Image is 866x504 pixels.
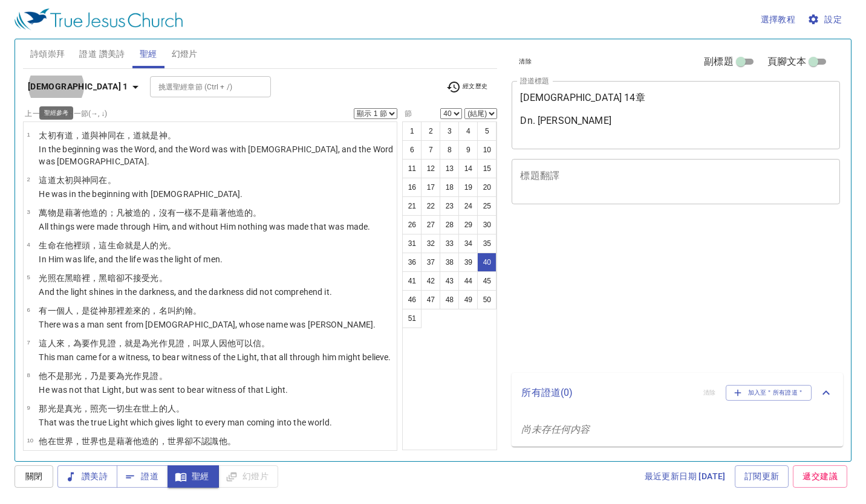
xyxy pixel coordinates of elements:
[48,273,168,283] wg5457: 照在
[519,56,532,67] span: 清除
[27,339,30,346] span: 7
[421,178,440,197] button: 17
[30,47,65,62] span: 詩頌崇拜
[27,131,30,138] span: 1
[421,253,440,272] button: 37
[440,290,459,309] button: 48
[176,404,184,413] wg444: 。
[734,387,804,398] span: 加入至＂所有證道＂
[458,290,478,309] button: 49
[402,271,422,291] button: 41
[402,178,422,197] button: 16
[477,121,496,141] button: 5
[27,274,30,280] span: 5
[57,465,117,488] button: 讚美詩
[150,306,201,315] wg649: ，名叫
[56,208,262,218] wg3956: 是藉著
[168,465,219,488] button: 聖經
[168,131,176,140] wg2316: 。
[421,215,440,234] button: 27
[440,178,459,197] button: 18
[65,338,270,348] wg2064: ，為要
[172,47,198,62] span: 幻燈片
[520,92,832,138] textarea: [DEMOGRAPHIC_DATA] 14章 Dn. [PERSON_NAME]
[477,234,496,253] button: 35
[27,437,33,444] span: 10
[421,271,440,291] button: 42
[56,371,168,381] wg3756: 是
[73,175,116,185] wg746: 與神
[116,273,168,283] wg4653: 卻不
[116,338,270,348] wg3141: ，就是為
[201,436,236,446] wg3756: 認識
[261,338,270,348] wg4100: 。
[159,338,270,348] wg5457: 作見證
[125,131,176,140] wg4314: ，道
[27,372,30,378] span: 8
[108,404,184,413] wg5461: 一切生在
[159,436,236,446] wg1096: ，世界
[184,338,270,348] wg3140: ，叫
[458,196,478,216] button: 24
[133,436,236,446] wg1223: 他
[73,131,176,140] wg3056: ，道
[159,371,168,381] wg3140: 。
[458,140,478,160] button: 9
[82,371,168,381] wg5457: ，乃是
[458,234,478,253] button: 34
[756,8,801,31] button: 選擇教程
[39,174,243,186] p: 這道太初
[521,386,694,400] p: 所有證道 ( 0 )
[67,469,108,484] span: 讚美詩
[402,290,422,309] button: 46
[810,12,842,27] span: 設定
[458,121,478,141] button: 4
[439,78,495,96] button: 經文歷史
[402,140,422,160] button: 6
[15,465,53,488] button: 關閉
[150,273,167,283] wg2638: 光。
[402,121,422,141] button: 1
[440,140,459,160] button: 8
[154,80,247,94] input: Type Bible Reference
[440,215,459,234] button: 28
[421,159,440,178] button: 12
[23,76,148,98] button: [DEMOGRAPHIC_DATA] 1
[108,175,116,185] wg4314: 。
[25,110,107,117] label: 上一節 (←, ↑) 下一節 (→, ↓)
[159,131,176,140] wg2258: 神
[133,371,168,381] wg5457: 作見證
[201,338,270,348] wg2443: 眾人
[767,54,807,69] span: 頁腳文本
[402,215,422,234] button: 26
[99,436,235,446] wg2889: 也是藉著
[56,131,176,140] wg746: 有
[168,404,184,413] wg2889: 人
[108,306,202,315] wg2316: 那裡差來的
[704,54,733,69] span: 副標題
[219,436,236,446] wg1097: 他
[28,79,128,94] b: [DEMOGRAPHIC_DATA] 1
[253,208,261,218] wg1096: 。
[440,253,459,272] button: 38
[477,140,496,160] button: 10
[402,110,412,117] label: 節
[39,402,332,415] p: 那光是
[90,208,261,218] wg846: 造的
[65,131,176,140] wg2258: 道
[477,253,496,272] button: 40
[126,469,158,484] span: 證道
[27,404,30,411] span: 9
[761,12,796,27] span: 選擇教程
[39,286,332,298] p: And the light shines in the darkness, and the darkness did not comprehend it.
[142,436,236,446] wg846: 造的
[39,253,223,265] p: In Him was life, and the life was the light of men.
[99,306,201,315] wg3844: 神
[150,208,261,218] wg1096: ，沒有一樣不是
[73,306,201,315] wg444: ，是從
[421,196,440,216] button: 22
[39,337,391,349] p: 這人
[39,207,370,219] p: 萬物
[507,217,776,368] iframe: from-child
[99,131,175,140] wg2532: 神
